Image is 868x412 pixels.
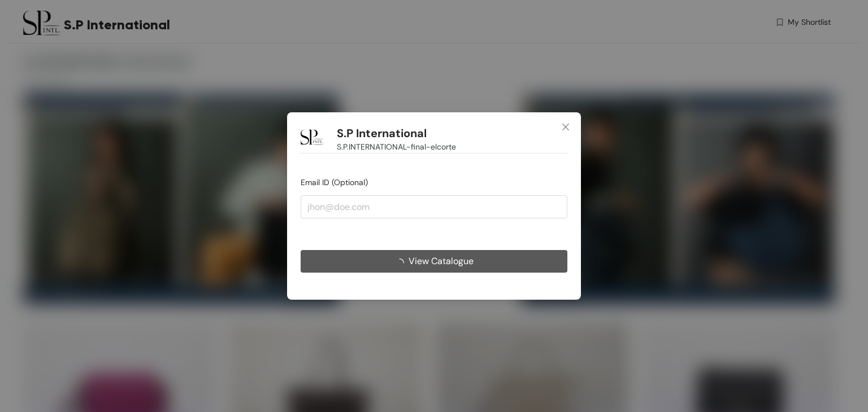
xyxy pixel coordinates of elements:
input: jhon@doe.com [301,195,567,218]
span: View Catalogue [409,254,474,268]
button: View Catalogue [301,250,567,273]
h1: S.P International [337,126,427,141]
span: S.P.INTERNATIONAL-final-elcorte [337,141,456,153]
img: Buyer Portal [301,126,323,148]
span: Email ID (Optional) [301,177,368,187]
span: close [561,122,570,132]
button: Close [550,112,581,143]
span: loading [395,258,409,268]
